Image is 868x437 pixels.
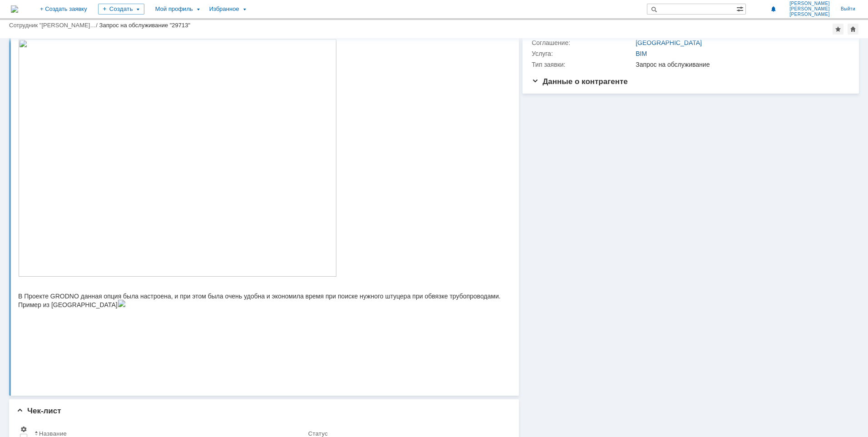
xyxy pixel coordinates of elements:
span: Настройки [20,426,27,433]
img: logo [11,5,18,13]
a: [GEOGRAPHIC_DATA] [636,39,702,46]
div: Название [39,430,67,437]
a: Перейти на домашнюю страницу [11,5,18,13]
img: download [99,304,108,312]
div: Соглашение: [532,39,634,46]
span: Данные о контрагенте [532,77,628,86]
div: Запрос на обслуживание "29713" [99,22,191,29]
span: [PERSON_NAME] [789,6,830,12]
div: Услуга: [532,50,634,57]
span: Расширенный поиск [736,4,745,13]
a: Сотрудник "[PERSON_NAME]… [9,22,96,29]
span: Чек-лист [16,407,61,415]
div: Создать [98,4,144,15]
div: Сделать домашней страницей [848,24,858,35]
div: / [9,22,99,29]
div: Статус [308,430,328,437]
div: Тип заявки: [532,61,634,68]
span: [PERSON_NAME] [789,12,830,17]
a: BIM [636,50,647,57]
span: [PERSON_NAME] [789,1,830,6]
div: Запрос на обслуживание [636,61,845,68]
div: Добавить в избранное [833,24,843,35]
